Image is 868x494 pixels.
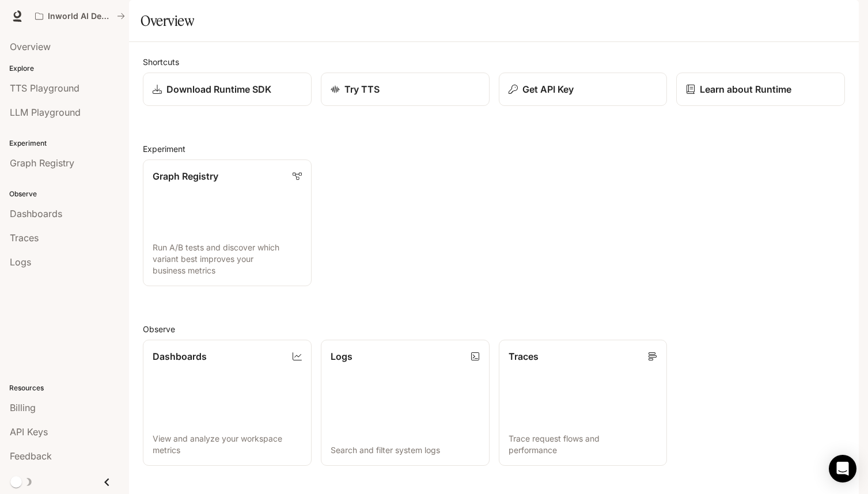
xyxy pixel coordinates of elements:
[153,433,302,456] p: View and analyze your workspace metrics
[166,82,271,96] p: Download Runtime SDK
[321,73,490,106] a: Try TTS
[331,444,480,456] p: Search and filter system logs
[700,82,791,96] p: Learn about Runtime
[321,340,490,466] a: LogsSearch and filter system logs
[143,143,845,155] h2: Experiment
[153,169,218,183] p: Graph Registry
[509,433,658,456] p: Trace request flows and performance
[143,323,845,335] h2: Observe
[344,82,380,96] p: Try TTS
[141,9,194,32] h1: Overview
[499,340,668,466] a: TracesTrace request flows and performance
[522,82,574,96] p: Get API Key
[829,455,856,482] div: Open Intercom Messenger
[30,5,130,28] button: All workspaces
[143,159,312,286] a: Graph RegistryRun A/B tests and discover which variant best improves your business metrics
[48,12,112,21] p: Inworld AI Demos
[676,73,845,106] a: Learn about Runtime
[153,242,302,276] p: Run A/B tests and discover which variant best improves your business metrics
[143,73,312,106] a: Download Runtime SDK
[143,340,312,466] a: DashboardsView and analyze your workspace metrics
[143,56,845,68] h2: Shortcuts
[509,349,539,363] p: Traces
[153,349,207,363] p: Dashboards
[499,73,668,106] button: Get API Key
[331,349,352,363] p: Logs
